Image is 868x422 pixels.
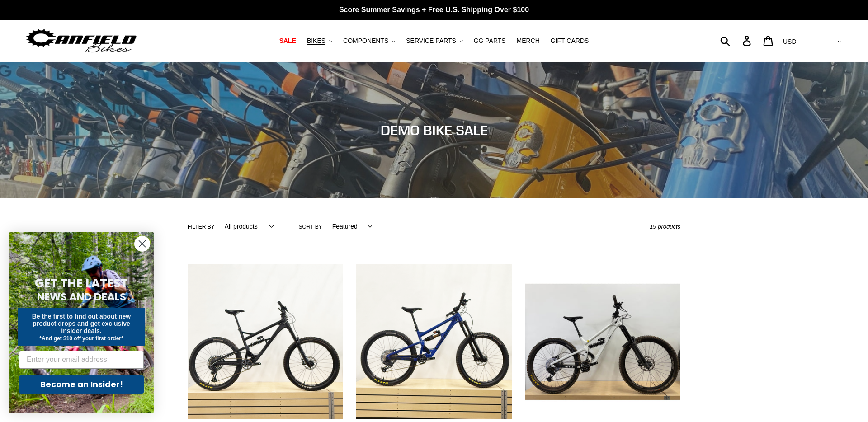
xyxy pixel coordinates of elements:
[279,37,296,45] span: SALE
[474,37,506,45] span: GG PARTS
[406,37,456,45] span: SERVICE PARTS
[381,122,488,138] span: DEMO BIKE SALE
[19,375,144,394] button: Become an Insider!
[725,31,748,51] input: Search
[39,335,123,342] span: *And get $10 off your first order*
[188,223,215,231] label: Filter by
[307,37,325,45] span: BIKES
[32,313,131,334] span: Be the first to find out about new product drops and get exclusive insider deals.
[401,35,467,47] button: SERVICE PARTS
[343,37,388,45] span: COMPONENTS
[546,35,594,47] a: GIFT CARDS
[339,35,400,47] button: COMPONENTS
[551,37,589,45] span: GIFT CARDS
[275,35,301,47] a: SALE
[469,35,510,47] a: GG PARTS
[302,35,337,47] button: BIKES
[134,236,150,252] button: Close dialog
[650,223,680,230] span: 19 products
[512,35,544,47] a: MERCH
[517,37,540,45] span: MERCH
[19,351,144,369] input: Enter your email address
[299,223,322,231] label: Sort by
[37,290,126,304] span: NEWS AND DEALS
[35,275,128,291] span: GET THE LATEST
[25,27,138,55] img: Canfield Bikes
